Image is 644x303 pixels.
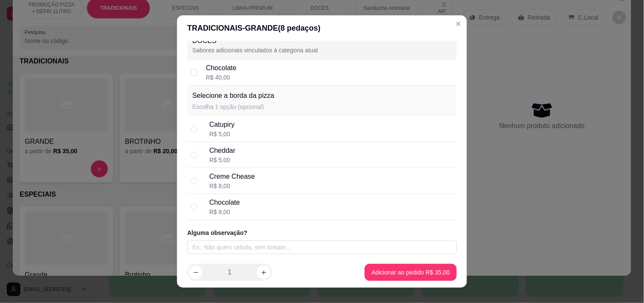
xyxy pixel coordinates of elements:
div: R$ 40,00 [206,73,236,82]
div: R$ 8,00 [209,182,255,190]
div: Cheddar [209,146,235,156]
div: Chocolate [206,63,236,73]
p: Sabores adicionais vinculados à categoria atual [192,46,452,54]
div: R$ 5,00 [209,130,235,138]
div: R$ 5,00 [209,156,235,164]
input: Ex.: Não quero cebola, sem tomate... [187,240,457,254]
button: decrease-product-quantity [189,266,202,279]
div: R$ 8,00 [209,208,240,216]
div: TRADICIONAIS - GRANDE ( 8 pedaços) [187,22,457,34]
button: increase-product-quantity [257,266,270,279]
div: Creme Chease [209,172,255,182]
p: Selecione a borda da pizza [192,91,274,101]
button: Close [452,17,465,31]
button: Adicionar ao pedido R$ 35,00 [365,264,456,281]
div: Chocolate [209,197,240,208]
p: Escolha 1 opção (opcional) [192,103,274,111]
p: 1 [228,267,232,277]
article: Alguma observação? [187,229,457,237]
p: DOCES [192,36,452,46]
div: Catupiry [209,120,235,130]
